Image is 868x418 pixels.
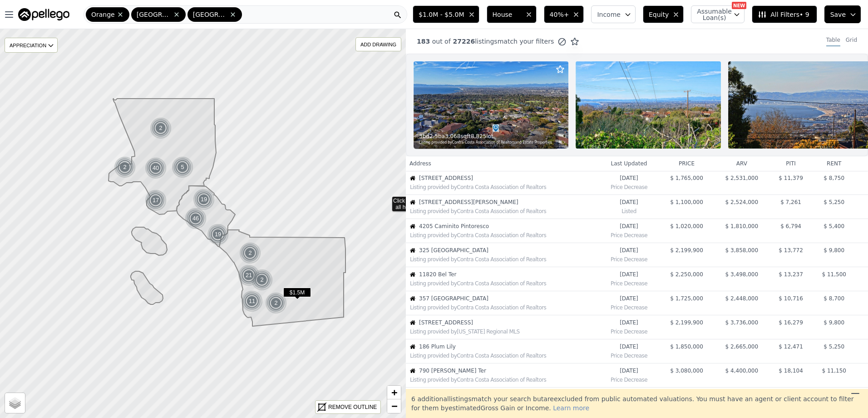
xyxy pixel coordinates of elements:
[185,208,207,229] div: 46
[779,343,803,350] span: $ 12,471
[602,182,656,191] div: Price Decrease
[145,189,167,211] div: 17
[241,290,263,312] img: g1.png
[406,37,579,46] div: out of listings
[725,199,759,205] span: $ 2,524,000
[251,269,273,291] img: g1.png
[597,10,621,19] span: Income
[410,184,598,191] div: Listing provided by Contra Costa Association of Realtors
[659,156,714,171] th: price
[185,208,207,229] img: g1.png
[419,133,554,140] div: 3 bd 2.5 ba sqft lot
[780,199,801,205] span: $ 7,261
[649,10,669,19] span: Equity
[758,10,809,19] span: All Filters • 9
[725,247,759,254] span: $ 3,858,000
[550,10,569,19] span: 40%+
[697,8,726,21] span: Assumable Loan(s)
[670,319,703,326] span: $ 2,199,900
[769,156,813,171] th: piti
[419,247,598,254] span: 325 [GEOGRAPHIC_DATA]
[419,223,598,230] span: 4205 Caminito Pintoresco
[493,10,522,19] span: House
[238,264,260,286] img: g1.png
[145,157,167,179] img: g1.png
[410,208,598,215] div: Listing provided by Contra Costa Association of Realtors
[576,61,721,149] img: Property Photo 2
[670,368,703,374] span: $ 3,080,000
[391,387,397,398] span: +
[602,295,656,302] time: 2025-08-18 18:10
[602,247,656,254] time: 2025-08-19 00:24
[207,224,229,245] div: 19
[471,133,486,140] span: 8,825
[725,175,759,181] span: $ 2,531,000
[602,230,656,239] div: Price Decrease
[602,374,656,383] div: Price Decrease
[725,343,759,350] span: $ 2,665,000
[824,5,861,23] button: Save
[193,189,215,210] div: 19
[114,156,136,178] img: g1.png
[846,36,857,46] div: Grid
[406,54,868,156] a: Property Photo 13bd2.5ba3,068sqft8,825lotListing provided byContra Costa Association of Realtorsa...
[172,156,193,178] div: 5
[602,319,656,326] time: 2025-08-18 00:00
[265,292,287,314] img: g1.png
[239,242,261,264] img: g1.png
[419,343,598,350] span: 186 Plum Lily
[419,10,464,19] span: $1.0M - $5.0M
[824,223,844,229] span: $ 5,400
[725,295,759,302] span: $ 2,448,000
[487,5,537,23] button: House
[732,2,746,9] div: NEW
[602,174,656,182] time: 2025-08-19 04:42
[410,256,598,263] div: Listing provided by Contra Costa Association of Realtors
[391,400,397,412] span: −
[602,302,656,311] div: Price Decrease
[410,232,598,239] div: Listing provided by Contra Costa Association of Realtors
[602,278,656,287] div: Price Decrease
[691,5,745,23] button: Assumable Loan(s)
[417,38,430,45] span: 183
[822,271,846,278] span: $ 11,500
[241,290,263,312] div: 11
[410,248,415,253] img: House
[410,304,598,311] div: Listing provided by Contra Costa Association of Realtors
[91,10,115,19] span: Orange
[18,8,69,21] img: Pellego
[813,156,856,171] th: rent
[145,189,167,211] img: g1.png
[824,319,844,326] span: $ 9,800
[779,247,803,254] span: $ 13,772
[602,223,656,230] time: 2025-08-19 02:34
[410,296,415,301] img: House
[602,367,656,374] time: 2025-08-16 21:45
[5,393,25,413] a: Layers
[725,223,759,229] span: $ 1,810,000
[824,343,844,350] span: $ 5,250
[410,199,415,205] img: House
[725,271,759,278] span: $ 3,498,000
[419,319,598,326] span: [STREET_ADDRESS]
[670,271,703,278] span: $ 2,250,000
[387,399,401,413] a: Zoom out
[419,174,598,182] span: [STREET_ADDRESS]
[824,295,844,302] span: $ 8,700
[419,199,598,206] span: [STREET_ADDRESS][PERSON_NAME]
[410,368,415,373] img: House
[591,5,636,23] button: Income
[714,156,769,171] th: arv
[410,328,598,335] div: Listing provided by [US_STATE] Regional MLS
[779,368,803,374] span: $ 18,104
[406,156,599,171] th: Address
[410,175,415,181] img: House
[752,5,817,23] button: All Filters• 9
[602,254,656,263] div: Price Decrease
[602,326,656,335] div: Price Decrease
[328,403,377,411] div: REMOVE OUTLINE
[779,295,803,302] span: $ 10,716
[265,292,287,314] div: 2
[779,319,803,326] span: $ 16,279
[419,140,554,145] div: Listing provided by Contra Costa Association of Realtors and Estate Properties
